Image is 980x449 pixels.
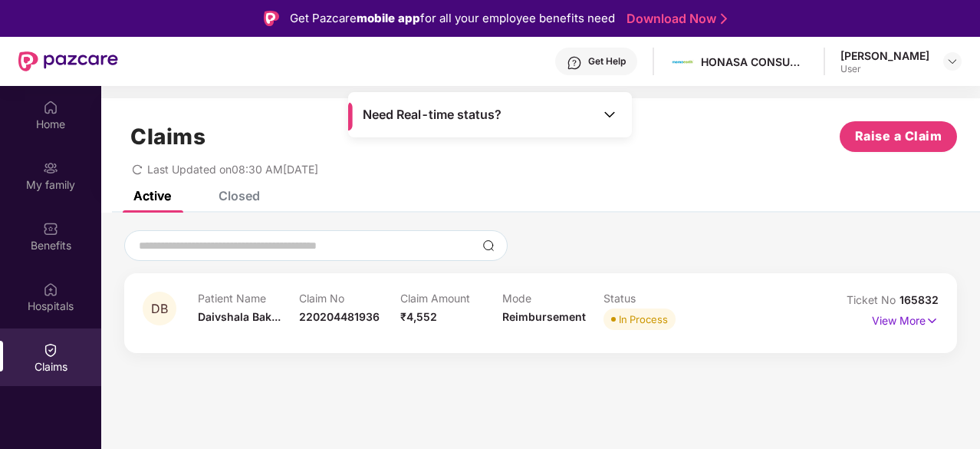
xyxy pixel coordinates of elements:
[147,163,318,176] span: Last Updated on 08:30 AM[DATE]
[43,342,58,358] img: svg+xml;base64,PHN2ZyBpZD0iQ2xhaW0iIHhtbG5zPSJodHRwOi8vd3d3LnczLm9yZy8yMDAwL3N2ZyIgd2lkdGg9IjIwIi...
[198,292,299,305] p: Patient Name
[701,54,808,69] div: HONASA CONSUMER LIMITED
[502,292,603,305] p: Mode
[130,124,206,150] h1: Claims
[840,48,929,63] div: [PERSON_NAME]
[840,63,929,75] div: User
[43,282,58,297] img: svg+xml;base64,PHN2ZyBpZD0iSG9zcGl0YWxzIiB4bWxucz0iaHR0cDovL3d3dy53My5vcmcvMjAwMC9zdmciIHdpZHRoPS...
[18,51,118,71] img: New Pazcare Logo
[264,11,279,26] img: Logo
[357,11,420,25] strong: mobile app
[602,107,617,122] img: Toggle Icon
[198,310,281,323] span: Daivshala Bak...
[299,310,380,323] span: 220204481936
[899,293,939,306] span: 165832
[290,9,615,28] div: Get Pazcare for all your employee benefits need
[219,188,260,203] div: Closed
[603,292,705,305] p: Status
[588,55,626,68] div: Get Help
[363,107,502,123] span: Need Real-time status?
[567,55,582,71] img: svg+xml;base64,PHN2ZyBpZD0iSGVscC0zMngzMiIgeG1sbnM9Imh0dHA6Ly93d3cudzMub3JnLzIwMDAvc3ZnIiB3aWR0aD...
[872,309,939,329] p: View More
[482,239,495,252] img: svg+xml;base64,PHN2ZyBpZD0iU2VhcmNoLTMyeDMyIiB4bWxucz0iaHR0cDovL3d3dy53My5vcmcvMjAwMC9zdmciIHdpZH...
[43,160,58,176] img: svg+xml;base64,PHN2ZyB3aWR0aD0iMjAiIGhlaWdodD0iMjAiIHZpZXdCb3g9IjAgMCAyMCAyMCIgZmlsbD0ibm9uZSIgeG...
[43,100,58,115] img: svg+xml;base64,PHN2ZyBpZD0iSG9tZSIgeG1sbnM9Imh0dHA6Ly93d3cudzMub3JnLzIwMDAvc3ZnIiB3aWR0aD0iMjAiIG...
[400,292,502,305] p: Claim Amount
[502,310,586,323] span: Reimbursement
[721,11,727,27] img: Stroke
[626,11,722,27] a: Download Now
[855,127,942,146] span: Raise a Claim
[619,312,668,327] div: In Process
[299,292,400,305] p: Claim No
[133,188,171,203] div: Active
[400,310,437,323] span: ₹4,552
[847,293,899,306] span: Ticket No
[151,302,168,315] span: DB
[132,163,143,176] span: redo
[672,51,694,73] img: Mamaearth%20Logo.jpg
[926,312,939,329] img: svg+xml;base64,PHN2ZyB4bWxucz0iaHR0cDovL3d3dy53My5vcmcvMjAwMC9zdmciIHdpZHRoPSIxNyIgaGVpZ2h0PSIxNy...
[43,221,58,236] img: svg+xml;base64,PHN2ZyBpZD0iQmVuZWZpdHMiIHhtbG5zPSJodHRwOi8vd3d3LnczLm9yZy8yMDAwL3N2ZyIgd2lkdGg9Ij...
[946,55,959,68] img: svg+xml;base64,PHN2ZyBpZD0iRHJvcGRvd24tMzJ4MzIiIHhtbG5zPSJodHRwOi8vd3d3LnczLm9yZy8yMDAwL3N2ZyIgd2...
[840,121,957,152] button: Raise a Claim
